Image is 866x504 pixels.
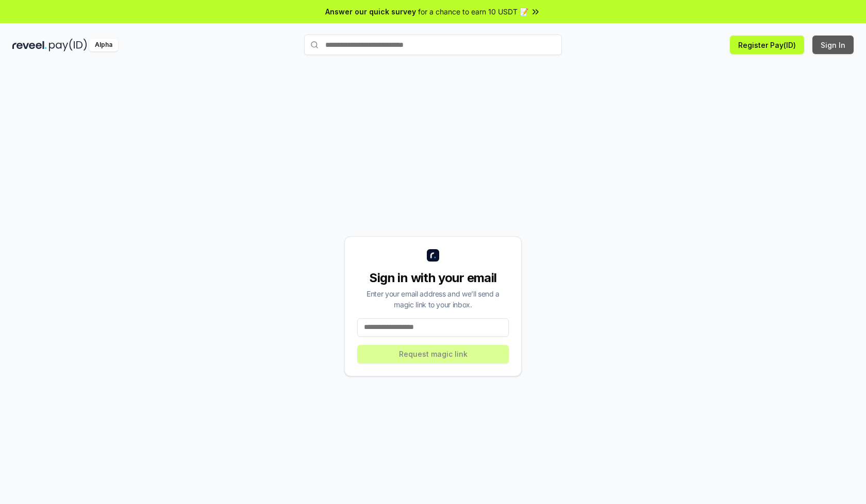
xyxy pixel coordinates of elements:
button: Register Pay(ID) [730,36,804,54]
span: for a chance to earn 10 USDT 📝 [418,6,528,17]
img: pay_id [49,39,87,51]
img: logo_small [427,249,439,262]
div: Alpha [89,39,118,51]
button: Sign In [812,36,854,54]
div: Sign in with your email [357,270,509,286]
div: Enter your email address and we’ll send a magic link to your inbox. [357,288,509,310]
span: Answer our quick survey [325,6,416,17]
img: reveel_dark [12,39,47,51]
